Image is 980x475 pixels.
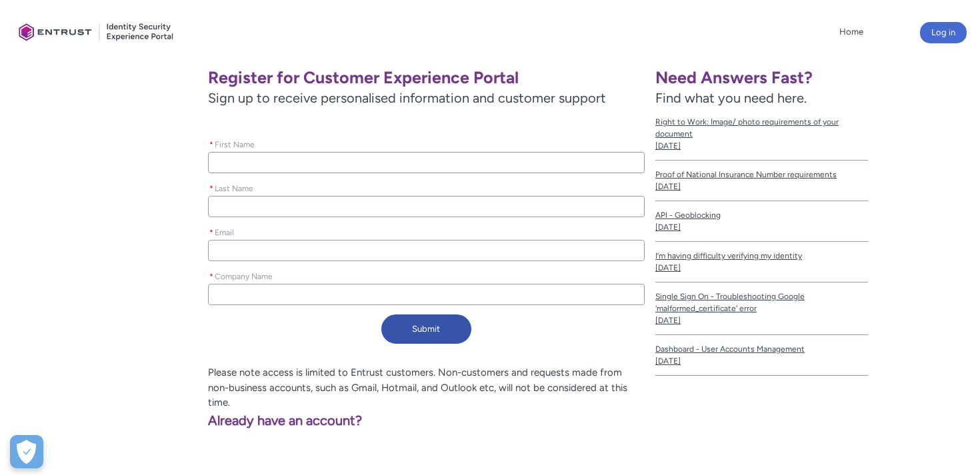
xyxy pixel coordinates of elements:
[655,223,681,232] lightning-formatted-date-time: [DATE]
[208,136,260,151] label: First Name
[655,356,681,366] lightning-formatted-date-time: [DATE]
[655,169,868,181] span: Proof of National Insurance Number requirements
[10,435,43,468] button: Open Preferences
[655,242,868,282] a: I’m having difficulty verifying my identity[DATE]
[209,272,213,281] abbr: required
[655,161,868,201] a: Proof of National Insurance Number requirements[DATE]
[655,282,868,335] a: Single Sign On - Troubleshooting Google 'malformed_certificate' error[DATE]
[21,365,645,410] p: Please note access is limited to Entrust customers. Non-customers and requests made from non-busi...
[655,67,868,88] h1: Need Answers Fast?
[655,290,868,314] span: Single Sign On - Troubleshooting Google 'malformed_certificate' error
[655,343,868,355] span: Dashboard - User Accounts Management
[655,90,807,106] span: Find what you need here.
[208,88,645,108] span: Sign up to receive personalised information and customer support
[209,184,213,193] abbr: required
[208,224,239,238] label: Email
[655,263,681,272] lightning-formatted-date-time: [DATE]
[208,67,645,88] h1: Register for Customer Experience Portal
[209,228,213,237] abbr: required
[209,140,213,149] abbr: required
[655,250,868,262] span: I’m having difficulty verifying my identity
[836,22,867,42] a: Home
[381,314,471,344] button: Submit
[655,116,868,140] span: Right to Work: Image/ photo requirements of your document
[920,22,967,43] button: Log in
[655,335,868,376] a: Dashboard - User Accounts Management[DATE]
[208,268,278,282] label: Company Name
[655,316,681,325] lightning-formatted-date-time: [DATE]
[655,201,868,242] a: API - Geoblocking[DATE]
[655,141,681,151] lightning-formatted-date-time: [DATE]
[208,180,259,195] label: Last Name
[655,182,681,191] lightning-formatted-date-time: [DATE]
[21,412,362,428] a: Already have an account?
[655,108,868,161] a: Right to Work: Image/ photo requirements of your document[DATE]
[10,435,43,468] div: Cookie Preferences
[655,209,868,221] span: API - Geoblocking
